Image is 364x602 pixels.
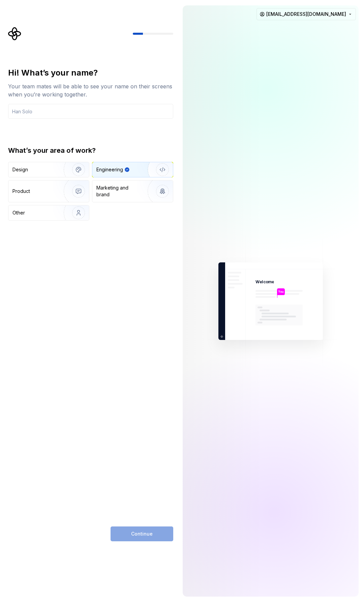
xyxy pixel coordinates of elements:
input: Han Solo [8,104,173,119]
div: Your team mates will be able to see your name on their screens when you’re working together. [8,82,173,98]
p: Welcome [255,279,274,285]
div: Engineering [96,166,123,173]
div: Other [12,209,25,216]
div: Marketing and brand [96,184,142,198]
div: Design [12,166,28,173]
svg: Supernova Logo [8,27,22,40]
span: [EMAIL_ADDRESS][DOMAIN_NAME] [266,11,346,18]
p: You [278,290,283,294]
button: [EMAIL_ADDRESS][DOMAIN_NAME] [256,8,356,20]
div: Hi! What’s your name? [8,67,173,78]
div: What’s your area of work? [8,146,173,155]
div: Product [12,188,30,195]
